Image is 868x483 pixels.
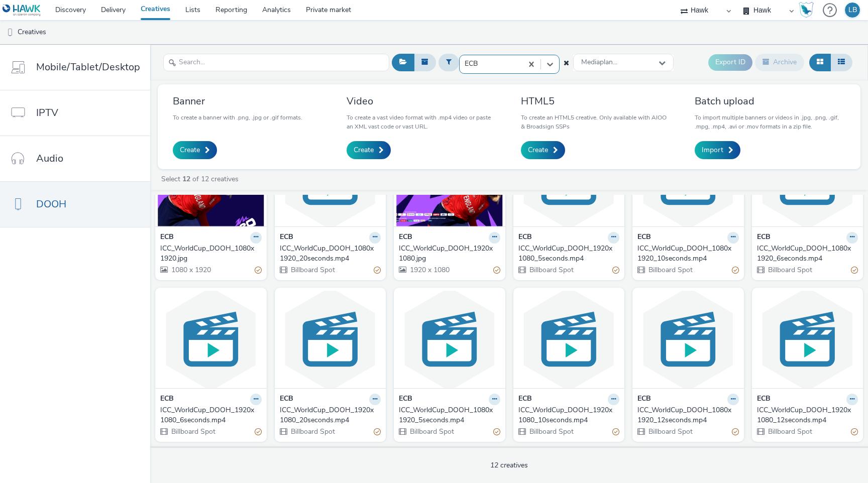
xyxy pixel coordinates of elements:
[848,3,857,18] div: LB
[255,426,262,437] div: Partially valid
[280,232,293,244] strong: ECB
[36,197,66,211] span: DOOH
[612,265,619,275] div: Partially valid
[851,265,858,275] div: Partially valid
[637,232,651,244] strong: ECB
[280,244,381,264] a: ICC_WorldCup_DOOH_1080x1920_20seconds.mp4
[290,427,335,436] span: Billboard Spot
[170,427,215,436] span: Billboard Spot
[635,290,741,388] img: ICC_WorldCup_DOOH_1080x1920_12seconds.mp4 visual
[830,54,852,71] button: Table
[354,145,374,155] span: Create
[518,244,620,264] a: ICC_WorldCup_DOOH_1920x1080_5seconds.mp4
[399,405,500,426] a: ICC_WorldCup_DOOH_1080x1920_5seconds.mp4
[280,244,377,264] div: ICC_WorldCup_DOOH_1080x1920_20seconds.mp4
[347,94,497,108] h3: Video
[277,290,384,388] img: ICC_WorldCup_DOOH_1920x1080_20seconds.mp4 visual
[695,94,845,108] h3: Batch upload
[637,394,651,405] strong: ECB
[347,141,391,159] a: Create
[160,405,262,426] a: ICC_WorldCup_DOOH_1920x1080_6seconds.mp4
[695,113,845,131] p: To import multiple banners or videos in .jpg, .png, .gif, .mpg, .mp4, .avi or .mov formats in a z...
[799,2,818,18] a: Hawk Academy
[182,174,190,184] strong: 12
[399,244,500,264] a: ICC_WorldCup_DOOH_1920x1080.jpg
[160,244,258,264] div: ICC_WorldCup_DOOH_1080x1920.jpg
[399,244,496,264] div: ICC_WorldCup_DOOH_1920x1080.jpg
[767,265,812,275] span: Billboard Spot
[518,244,616,264] div: ICC_WorldCup_DOOH_1920x1080_5seconds.mp4
[36,60,140,74] span: Mobile/Tablet/Desktop
[516,290,622,388] img: ICC_WorldCup_DOOH_1920x1080_10seconds.mp4 visual
[493,426,500,437] div: Partially valid
[493,265,500,275] div: Partially valid
[399,394,412,405] strong: ECB
[280,405,377,426] div: ICC_WorldCup_DOOH_1920x1080_20seconds.mp4
[173,94,302,108] h3: Banner
[757,405,854,426] div: ICC_WorldCup_DOOH_1920x1080_12seconds.mp4
[732,265,739,275] div: Partially valid
[170,265,211,275] span: 1080 x 1920
[347,113,497,131] p: To create a vast video format with .mp4 video or paste an XML vast code or vast URL.
[757,244,858,264] a: ICC_WorldCup_DOOH_1080x1920_6seconds.mp4
[612,426,619,437] div: Partially valid
[396,290,503,388] img: ICC_WorldCup_DOOH_1080x1920_5seconds.mp4 visual
[702,145,723,155] span: Import
[757,394,771,405] strong: ECB
[163,54,389,71] input: Search...
[647,427,693,436] span: Billboard Spot
[255,265,262,275] div: Partially valid
[280,405,381,426] a: ICC_WorldCup_DOOH_1920x1080_20seconds.mp4
[754,290,861,388] img: ICC_WorldCup_DOOH_1920x1080_12seconds.mp4 visual
[581,58,617,67] span: Mediaplan...
[409,265,450,275] span: 1920 x 1080
[518,405,620,426] a: ICC_WorldCup_DOOH_1920x1080_10seconds.mp4
[637,244,739,264] a: ICC_WorldCup_DOOH_1080x1920_10seconds.mp4
[160,394,174,405] strong: ECB
[767,427,812,436] span: Billboard Spot
[36,151,63,166] span: Audio
[280,394,293,405] strong: ECB
[36,105,58,120] span: IPTV
[809,54,831,71] button: Grid
[518,405,616,426] div: ICC_WorldCup_DOOH_1920x1080_10seconds.mp4
[160,174,243,184] a: Select of 12 creatives
[521,141,565,159] a: Create
[757,244,854,264] div: ICC_WorldCup_DOOH_1080x1920_6seconds.mp4
[399,405,496,426] div: ICC_WorldCup_DOOH_1080x1920_5seconds.mp4
[528,145,548,155] span: Create
[757,232,771,244] strong: ECB
[290,265,335,275] span: Billboard Spot
[160,232,174,244] strong: ECB
[708,54,752,70] button: Export ID
[732,426,739,437] div: Partially valid
[180,145,200,155] span: Create
[518,394,532,405] strong: ECB
[409,427,454,436] span: Billboard Spot
[637,244,735,264] div: ICC_WorldCup_DOOH_1080x1920_10seconds.mp4
[160,405,258,426] div: ICC_WorldCup_DOOH_1920x1080_6seconds.mp4
[158,290,264,388] img: ICC_WorldCup_DOOH_1920x1080_6seconds.mp4 visual
[173,141,217,159] a: Create
[490,460,528,470] span: 12 creatives
[528,427,574,436] span: Billboard Spot
[757,405,858,426] a: ICC_WorldCup_DOOH_1920x1080_12seconds.mp4
[528,265,574,275] span: Billboard Spot
[851,426,858,437] div: Partially valid
[374,265,381,275] div: Partially valid
[173,113,302,122] p: To create a banner with .png, .jpg or .gif formats.
[5,28,15,38] img: dooh
[647,265,693,275] span: Billboard Spot
[755,54,804,71] button: Archive
[637,405,739,426] a: ICC_WorldCup_DOOH_1080x1920_12seconds.mp4
[374,426,381,437] div: Partially valid
[521,94,672,108] h3: HTML5
[518,232,532,244] strong: ECB
[160,244,262,264] a: ICC_WorldCup_DOOH_1080x1920.jpg
[521,113,672,131] p: To create an HTML5 creative. Only available with AIOO & Broadsign SSPs
[799,2,814,18] img: Hawk Academy
[3,4,41,17] img: undefined Logo
[695,141,740,159] a: Import
[637,405,735,426] div: ICC_WorldCup_DOOH_1080x1920_12seconds.mp4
